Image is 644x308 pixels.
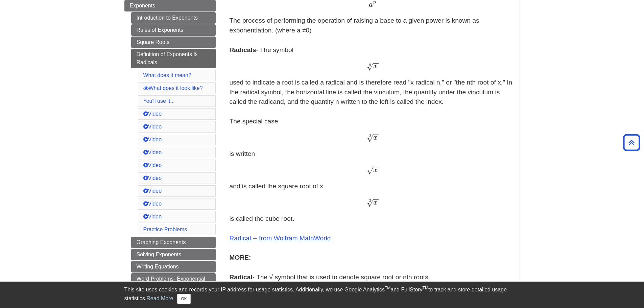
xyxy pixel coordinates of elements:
[131,249,216,260] a: Solving Exponents
[143,124,162,129] a: Video
[367,62,373,71] span: √
[621,138,642,147] a: Back to Top
[369,63,371,67] span: n
[143,175,162,181] a: Video
[143,201,162,207] a: Video
[369,1,373,8] span: a
[373,63,378,70] span: x
[230,235,331,242] a: Radical -- from Wolfram MathWorld
[146,295,173,301] a: Read More
[131,261,216,273] a: Writing Equations
[143,214,162,219] a: Video
[143,85,203,91] a: What does it look like?
[143,111,162,117] a: Video
[369,134,371,138] span: 2
[230,274,253,281] b: Radical
[143,149,162,155] a: Video
[131,237,216,248] a: Graphing Exponents
[131,12,216,24] a: Introduction to Exponents
[143,98,175,104] a: You'll use it...
[367,198,373,207] span: √
[177,294,190,304] button: Close
[373,166,378,174] span: x
[373,134,378,141] span: x
[130,3,156,8] span: Exponents
[373,199,378,206] span: x
[131,49,216,68] a: Definition of Exponents & Radicals
[423,286,428,290] sup: TM
[131,37,216,48] a: Square Roots
[385,286,390,290] sup: TM
[367,133,373,142] span: √
[143,162,162,168] a: Video
[131,273,216,285] a: Word Problems- Exponential
[131,24,216,36] a: Rules of Exponents
[143,72,191,78] a: What does it mean?
[230,46,256,53] b: Radicals
[143,188,162,194] a: Video
[143,227,187,232] a: Practice Problems
[230,254,251,261] b: MORE:
[143,137,162,142] a: Video
[124,286,520,304] div: This site uses cookies and records your IP address for usage statistics. Additionally, we use Goo...
[369,198,371,203] span: 3
[367,166,373,175] span: √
